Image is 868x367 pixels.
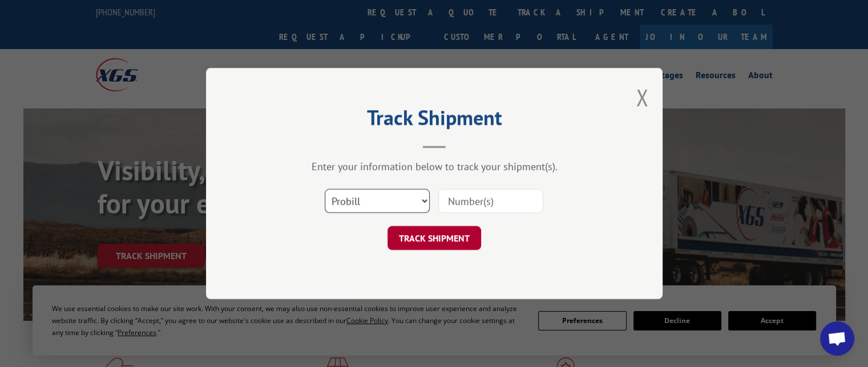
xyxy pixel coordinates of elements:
[636,82,648,112] button: Close modal
[263,110,605,131] h2: Track Shipment
[387,226,481,250] button: TRACK SHIPMENT
[438,189,543,213] input: Number(s)
[263,160,605,173] div: Enter your information below to track your shipment(s).
[820,321,854,356] div: Open chat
